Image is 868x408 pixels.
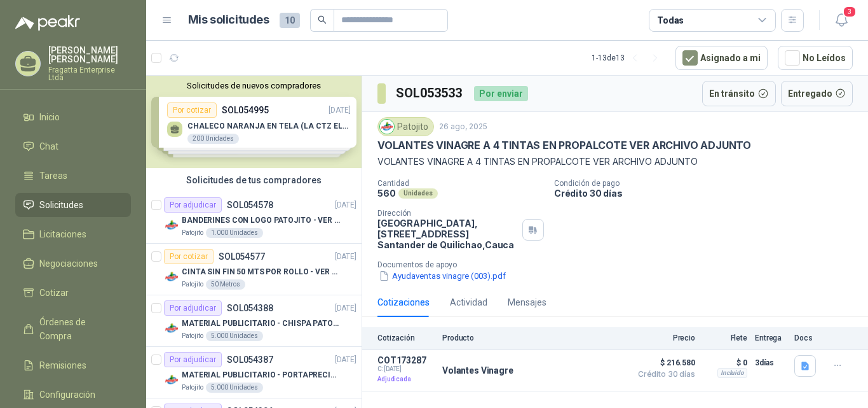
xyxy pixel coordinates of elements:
[398,188,438,199] div: Unidades
[164,321,179,336] img: Company Logo
[377,334,435,342] p: Cotización
[39,388,95,402] span: Configuración
[15,193,131,217] a: Solicitudes
[554,179,863,188] p: Condición de pago
[39,198,83,212] span: Solicitudes
[377,179,544,188] p: Cantidad
[182,215,340,227] p: BANDERINES CON LOGO PATOJITO - VER DOC ADJUNTO
[15,134,131,158] a: Chat
[164,300,222,316] div: Por adjudicar
[164,218,179,233] img: Company Logo
[335,199,356,211] p: [DATE]
[39,169,67,183] span: Tareas
[182,279,203,290] p: Patojito
[15,251,131,276] a: Negociaciones
[632,370,695,378] span: Crédito 30 días
[377,295,430,309] div: Cotizaciones
[39,286,69,300] span: Cotizar
[164,372,179,388] img: Company Logo
[675,46,768,70] button: Asignado a mi
[778,46,853,70] button: No Leídos
[182,383,203,393] p: Patojito
[335,251,356,263] p: [DATE]
[755,355,787,370] p: 3 días
[39,110,60,124] span: Inicio
[377,373,435,386] p: Adjudicada
[219,252,265,261] p: SOL054577
[182,331,203,341] p: Patojito
[632,355,695,370] span: $ 216.580
[146,76,362,168] div: Solicitudes de nuevos compradoresPor cotizarSOL054995[DATE] CHALECO NARANJA EN TELA (LA CTZ ELEGI...
[377,155,853,169] p: VOLANTES VINAGRE A 4 TINTAS EN PROPALCOTE VER ARCHIVO ADJUNTO
[227,200,273,209] p: SOL054578
[439,121,487,133] p: 26 ago, 2025
[781,81,853,106] button: Entregado
[442,334,624,342] p: Producto
[335,354,356,366] p: [DATE]
[146,192,362,244] a: Por adjudicarSOL054578[DATE] Company LogoBANDERINES CON LOGO PATOJITO - VER DOC ADJUNTOPatojito1....
[377,355,435,365] p: COT173287
[830,9,853,32] button: 3
[39,315,119,343] span: Órdenes de Compra
[702,81,776,106] button: En tránsito
[15,164,131,188] a: Tareas
[182,369,340,381] p: MATERIAL PUBLICITARIO - PORTAPRECIOS VER ADJUNTO
[48,46,131,64] p: [PERSON_NAME] [PERSON_NAME]
[206,383,263,393] div: 5.000 Unidades
[146,168,362,192] div: Solicitudes de tus compradores
[377,218,517,250] p: [GEOGRAPHIC_DATA], [STREET_ADDRESS] Santander de Quilichao , Cauca
[206,228,263,238] div: 1.000 Unidades
[227,355,273,364] p: SOL054387
[755,334,787,342] p: Entrega
[377,365,435,373] span: C: [DATE]
[39,227,86,241] span: Licitaciones
[377,188,396,199] p: 560
[508,295,546,309] div: Mensajes
[794,334,820,342] p: Docs
[15,15,80,31] img: Logo peakr
[450,295,487,309] div: Actividad
[188,11,269,29] h1: Mis solicitudes
[335,302,356,314] p: [DATE]
[206,279,245,290] div: 50 Metros
[146,347,362,398] a: Por adjudicarSOL054387[DATE] Company LogoMATERIAL PUBLICITARIO - PORTAPRECIOS VER ADJUNTOPatojito...
[280,13,300,28] span: 10
[318,15,327,24] span: search
[15,105,131,129] a: Inicio
[164,249,214,264] div: Por cotizar
[15,353,131,377] a: Remisiones
[474,86,528,101] div: Por enviar
[377,139,751,152] p: VOLANTES VINAGRE A 4 TINTAS EN PROPALCOTE VER ARCHIVO ADJUNTO
[396,83,464,103] h3: SOL053533
[146,295,362,347] a: Por adjudicarSOL054388[DATE] Company LogoMATERIAL PUBLICITARIO - CHISPA PATOJITO VER ADJUNTOPatoj...
[15,222,131,246] a: Licitaciones
[377,269,507,283] button: Ayudaventas vinagre (003).pdf
[227,304,273,313] p: SOL054388
[39,358,86,372] span: Remisiones
[442,365,513,376] p: Volantes Vinagre
[703,334,747,342] p: Flete
[48,66,131,81] p: Fragatta Enterprise Ltda
[182,266,340,278] p: CINTA SIN FIN 50 MTS POR ROLLO - VER DOC ADJUNTO
[632,334,695,342] p: Precio
[703,355,747,370] p: $ 0
[182,318,340,330] p: MATERIAL PUBLICITARIO - CHISPA PATOJITO VER ADJUNTO
[164,197,222,213] div: Por adjudicar
[592,48,665,68] div: 1 - 13 de 13
[843,6,857,18] span: 3
[39,139,58,153] span: Chat
[717,368,747,378] div: Incluido
[377,117,434,136] div: Patojito
[380,120,394,134] img: Company Logo
[377,209,517,218] p: Dirección
[657,13,684,27] div: Todas
[164,269,179,285] img: Company Logo
[151,81,356,90] button: Solicitudes de nuevos compradores
[15,383,131,407] a: Configuración
[554,188,863,199] p: Crédito 30 días
[377,260,863,269] p: Documentos de apoyo
[15,281,131,305] a: Cotizar
[146,244,362,295] a: Por cotizarSOL054577[DATE] Company LogoCINTA SIN FIN 50 MTS POR ROLLO - VER DOC ADJUNTOPatojito50...
[39,257,98,271] span: Negociaciones
[206,331,263,341] div: 5.000 Unidades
